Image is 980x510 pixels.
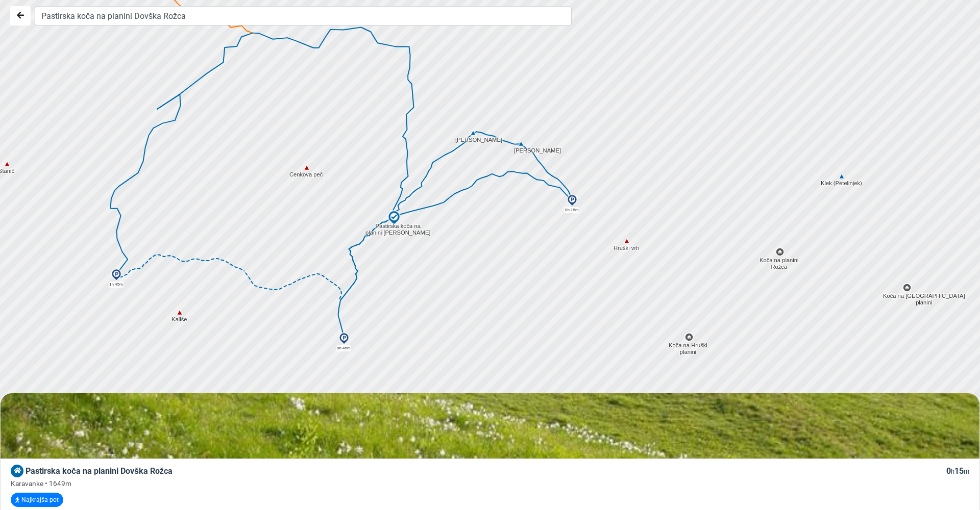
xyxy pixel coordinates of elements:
[11,493,63,507] button: Najkrajša pot
[35,6,572,25] input: Iskanje...
[946,466,969,476] span: 0 15
[951,468,954,475] small: h
[11,478,969,489] div: Karavanke • 1649m
[964,468,969,475] small: m
[26,466,173,476] span: Pastirska koča na planini Dovška Rožca
[10,6,31,25] button: Nazaj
